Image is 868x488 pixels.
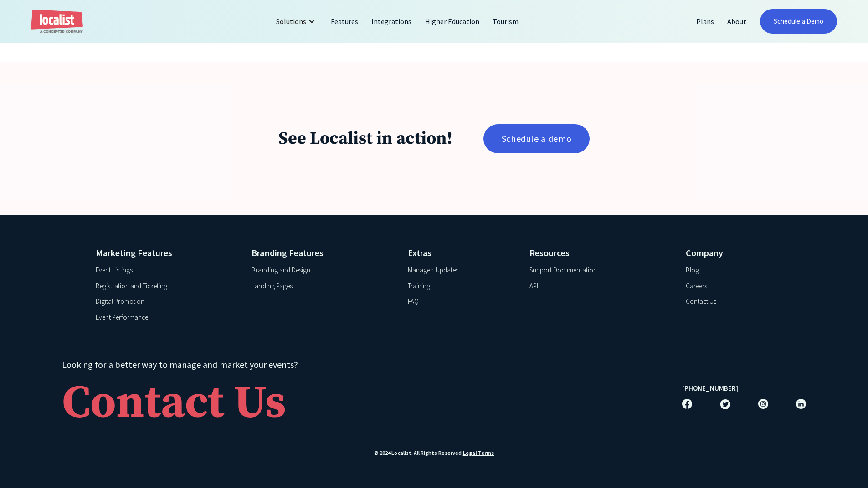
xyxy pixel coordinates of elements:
a: FAQ [408,297,419,307]
a: Contact Us [62,376,651,433]
a: Event Listings [96,265,133,276]
a: [PHONE_NUMBER] [682,383,738,394]
a: Schedule a demo [483,124,590,153]
h1: See Localist in action! [278,128,452,150]
a: Managed Updates [408,265,458,276]
h4: Extras [408,246,512,260]
h4: Looking for a better way to manage and market your events? [62,358,651,372]
a: Blog [686,265,699,276]
a: Plans [690,10,721,32]
a: Landing Pages [252,281,292,292]
a: Higher Education [419,10,487,32]
div: © 2024 Localist. All Rights Reserved. [62,449,806,457]
h4: Company [686,246,773,260]
a: Training [408,281,430,292]
a: Event Performance [96,312,149,323]
a: About [721,10,753,32]
a: Schedule a Demo [760,9,837,34]
a: Contact Us [686,297,716,307]
h4: Marketing Features [96,246,235,260]
a: Tourism [486,10,525,32]
a: Careers [686,281,707,292]
div: Solutions [269,10,324,32]
a: Digital Promotion [96,297,145,307]
a: Support Documentation [529,265,597,276]
h4: Branding Features [252,246,390,260]
div: Contact Us [62,381,286,426]
a: Features [324,10,365,32]
div: Solutions [276,16,306,27]
a: API [529,281,538,292]
h4: Resources [529,246,668,260]
a: Registration and Ticketing [96,281,168,292]
a: Branding and Design [252,265,310,276]
a: Legal Terms [463,449,494,457]
a: Integrations [365,10,418,32]
a: home [31,10,83,34]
